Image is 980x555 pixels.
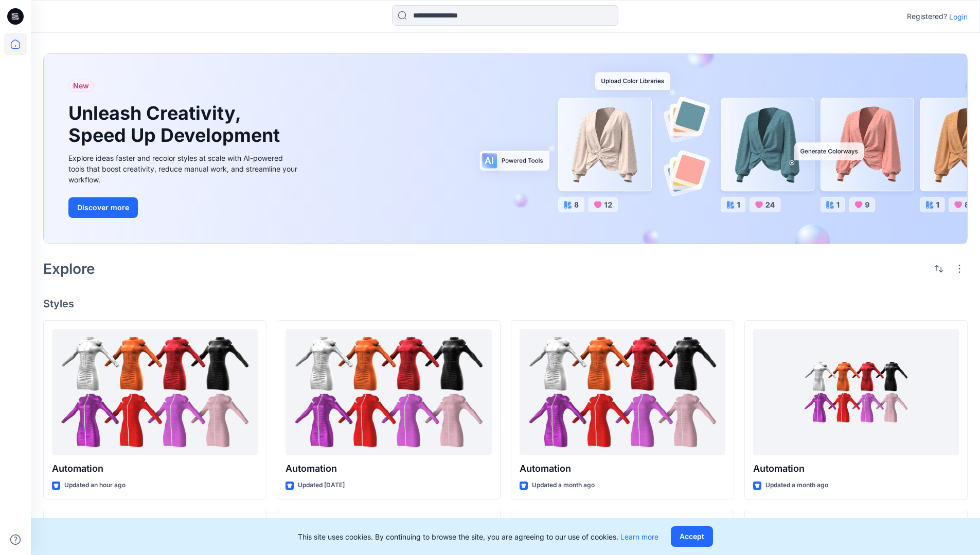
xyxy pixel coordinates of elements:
[949,11,968,22] p: Login
[298,531,658,542] p: This site uses cookies. By continuing to browse the site, you are agreeing to our use of cookies.
[286,329,491,456] a: Automation
[68,197,300,218] a: Discover more
[620,532,658,541] a: Learn more
[671,526,713,547] button: Accept
[43,261,95,277] h2: Explore
[52,461,258,476] p: Automation
[73,80,89,92] span: New
[520,461,725,476] p: Automation
[68,102,284,146] h1: Unleash Creativity, Speed Up Development
[753,329,959,456] a: Automation
[765,480,828,491] p: Updated a month ago
[68,197,138,218] button: Discover more
[68,153,300,185] div: Explore ideas faster and recolor styles at scale with AI-powered tools that boost creativity, red...
[520,329,725,456] a: Automation
[52,329,258,456] a: Automation
[907,10,947,23] p: Registered?
[753,461,959,476] p: Automation
[64,480,126,491] p: Updated an hour ago
[532,480,595,491] p: Updated a month ago
[298,480,345,491] p: Updated [DATE]
[43,298,968,310] h4: Styles
[286,461,491,476] p: Automation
